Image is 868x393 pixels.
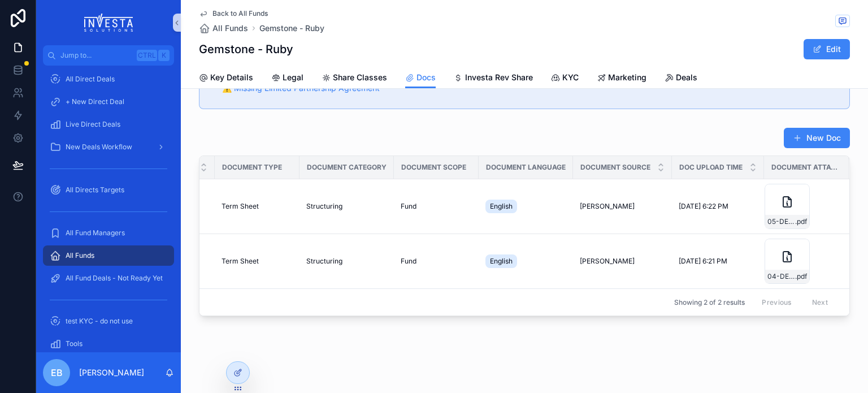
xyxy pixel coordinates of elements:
[199,67,253,90] a: Key Details
[306,202,387,211] a: Structuring
[199,9,268,18] a: Back to All Funds
[405,67,436,89] a: Docs
[765,239,835,284] a: 04-DELSEC-RUBY-TS-17122024-I.pdf
[271,67,303,90] a: Legal
[767,272,795,281] span: 04-DELSEC-RUBY-TS-17122024-I
[60,51,132,60] span: Jump to...
[66,274,163,283] span: All Fund Deals - Not Ready Yet
[490,257,513,266] span: English
[212,9,268,18] span: Back to All Funds
[322,67,387,90] a: Share Classes
[51,366,63,379] span: EB
[784,128,850,148] button: New Doc
[66,339,83,348] span: Tools
[490,202,513,211] span: English
[84,14,133,32] img: App logo
[66,228,125,237] span: All Fund Managers
[43,137,174,157] a: New Deals Workflow
[401,257,472,266] a: Fund
[259,23,324,34] a: Gemstone - Ruby
[401,257,416,266] span: Fund
[222,257,259,266] span: Term Sheet
[199,23,248,34] a: All Funds
[679,202,728,211] span: [DATE] 6:22 PM
[43,223,174,243] a: All Fund Managers
[401,202,472,211] a: Fund
[137,50,157,61] span: Ctrl
[306,257,387,266] a: Structuring
[43,92,174,112] a: + New Direct Deal
[66,142,132,152] span: New Deals Workflow
[580,202,665,211] a: [PERSON_NAME]
[562,72,579,83] span: KYC
[66,317,133,326] span: test KYC - do not use
[401,163,466,172] span: Document Scope
[79,367,144,378] p: [PERSON_NAME]
[485,197,566,215] a: English
[676,72,697,83] span: Deals
[580,202,635,211] span: [PERSON_NAME]
[679,202,757,211] a: [DATE] 6:22 PM
[222,202,259,211] span: Term Sheet
[210,72,253,83] span: Key Details
[66,75,115,84] span: All Direct Deals
[43,268,174,288] a: All Fund Deals - Not Ready Yet
[66,97,124,106] span: + New Direct Deal
[771,163,841,172] span: Document Attachment
[401,202,416,211] span: Fund
[679,257,727,266] span: [DATE] 6:21 PM
[66,251,94,260] span: All Funds
[43,69,174,89] a: All Direct Deals
[222,163,282,172] span: Document Type
[43,114,174,135] a: Live Direct Deals
[43,245,174,266] a: All Funds
[608,72,646,83] span: Marketing
[222,202,293,211] a: Term Sheet
[306,202,342,211] span: Structuring
[66,120,120,129] span: Live Direct Deals
[333,72,387,83] span: Share Classes
[43,311,174,331] a: test KYC - do not use
[485,252,566,270] a: English
[159,51,168,60] span: K
[416,72,436,83] span: Docs
[465,72,533,83] span: Investa Rev Share
[212,23,248,34] span: All Funds
[43,45,174,66] button: Jump to...CtrlK
[804,39,850,59] button: Edit
[665,67,697,90] a: Deals
[306,257,342,266] span: Structuring
[795,217,807,226] span: .pdf
[454,67,533,90] a: Investa Rev Share
[222,257,293,266] a: Term Sheet
[486,163,566,172] span: Document Language
[66,185,124,195] span: All Directs Targets
[679,163,743,172] span: Doc Upload Time
[674,298,745,307] span: Showing 2 of 2 results
[307,163,387,172] span: Document Category
[43,180,174,200] a: All Directs Targets
[580,257,665,266] a: [PERSON_NAME]
[679,257,757,266] a: [DATE] 6:21 PM
[580,257,635,266] span: [PERSON_NAME]
[551,67,579,90] a: KYC
[283,72,303,83] span: Legal
[36,66,181,352] div: scrollable content
[597,67,646,90] a: Marketing
[580,163,650,172] span: Document Source
[199,41,293,57] h1: Gemstone - Ruby
[765,184,835,229] a: 05-DELSEC-RUBY-TS-17122024-D.pdf
[43,334,174,354] a: Tools
[795,272,807,281] span: .pdf
[767,217,795,226] span: 05-DELSEC-RUBY-TS-17122024-D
